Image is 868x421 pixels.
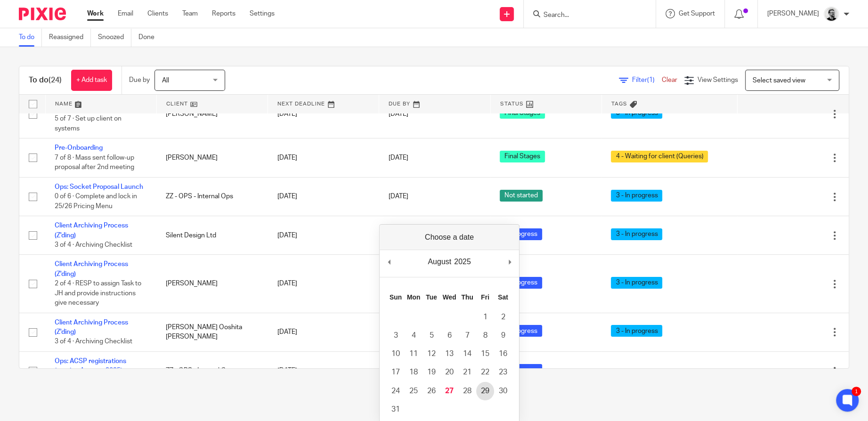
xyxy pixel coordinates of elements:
[440,345,458,363] button: 13
[405,363,422,381] button: 18
[494,382,512,400] button: 30
[440,326,458,345] button: 6
[611,366,728,375] div: ---
[55,280,141,306] span: 2 of 4 · RESP to assign Task to JH and provide instructions give necessary
[461,293,473,301] abbr: Thursday
[55,319,128,335] a: Client Archiving Process (Z'ding)
[156,90,268,138] td: [PERSON_NAME]
[55,242,132,248] span: 3 of 4 · Archiving Checklist
[476,345,494,363] button: 15
[543,11,627,20] input: Search
[611,151,708,162] span: 4 - Waiting for client (Queries)
[387,382,405,400] button: 24
[156,216,268,255] td: Silent Design Ltd
[407,293,420,301] abbr: Monday
[71,70,112,91] a: + Add task
[476,363,494,381] button: 22
[500,325,542,337] span: In progress
[129,75,150,85] p: Due by
[389,193,408,200] span: [DATE]
[55,184,143,190] a: Ops: Socket Proposal Launch
[679,10,715,17] span: Get Support
[442,293,456,301] abbr: Wednesday
[494,326,512,345] button: 9
[611,228,662,240] span: 3 - In progress
[55,261,128,277] a: Client Archiving Process (Z'ding)
[632,77,662,83] span: Filter
[494,308,512,326] button: 2
[268,352,379,390] td: [DATE]
[824,7,839,22] img: Jack_2025.jpg
[500,151,545,162] span: Final Stages
[268,177,379,216] td: [DATE]
[481,293,489,301] abbr: Friday
[19,8,66,20] img: Pixie
[268,313,379,351] td: [DATE]
[611,101,627,106] span: Tags
[422,326,440,345] button: 5
[458,345,476,363] button: 14
[387,326,405,345] button: 3
[426,293,437,301] abbr: Tuesday
[389,154,408,161] span: [DATE]
[268,138,379,177] td: [DATE]
[55,154,134,171] span: 7 of 8 · Mass sent follow-up proposal after 2nd meeting
[422,345,440,363] button: 12
[118,9,133,18] a: Email
[387,363,405,381] button: 17
[476,326,494,345] button: 8
[611,325,662,337] span: 3 - In progress
[422,363,440,381] button: 19
[476,308,494,326] button: 1
[505,255,514,269] button: Next Month
[458,382,476,400] button: 28
[494,345,512,363] button: 16
[55,222,128,238] a: Client Archiving Process (Z'ding)
[156,255,268,313] td: [PERSON_NAME]
[29,75,62,85] h1: To do
[500,228,542,240] span: In progress
[268,216,379,255] td: [DATE]
[647,77,655,83] span: (1)
[500,277,542,289] span: In progress
[458,326,476,345] button: 7
[498,293,508,301] abbr: Saturday
[440,363,458,381] button: 20
[268,255,379,313] td: [DATE]
[49,76,62,84] span: (24)
[212,9,235,18] a: Reports
[611,190,662,202] span: 3 - In progress
[422,382,440,400] button: 26
[852,387,861,396] div: 1
[458,363,476,381] button: 21
[156,177,268,216] td: ZZ - OPS - Internal Ops
[753,77,805,84] span: Select saved view
[494,363,512,381] button: 23
[147,9,168,18] a: Clients
[611,277,662,289] span: 3 - In progress
[55,115,122,132] span: 5 of 7 · Set up client on systems
[767,9,819,18] p: [PERSON_NAME]
[156,352,268,390] td: ZZ - OPS - Internal Ops
[55,193,137,210] span: 0 of 6 · Complete and lock in 25/26 Pricing Menu
[405,382,422,400] button: 25
[389,293,402,301] abbr: Sunday
[387,345,405,363] button: 10
[98,28,131,47] a: Snoozed
[182,9,198,18] a: Team
[405,326,422,345] button: 4
[49,28,91,47] a: Reassigned
[87,9,104,18] a: Work
[250,9,275,18] a: Settings
[55,358,126,374] a: Ops: ACSP registrations (coming Autumn 2025)
[500,190,543,202] span: Not started
[405,345,422,363] button: 11
[268,90,379,138] td: [DATE]
[162,77,169,84] span: All
[156,313,268,351] td: [PERSON_NAME] Ooshita [PERSON_NAME]
[662,77,677,83] a: Clear
[156,138,268,177] td: [PERSON_NAME]
[440,382,458,400] button: 27
[389,111,408,117] span: [DATE]
[500,364,542,376] span: In progress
